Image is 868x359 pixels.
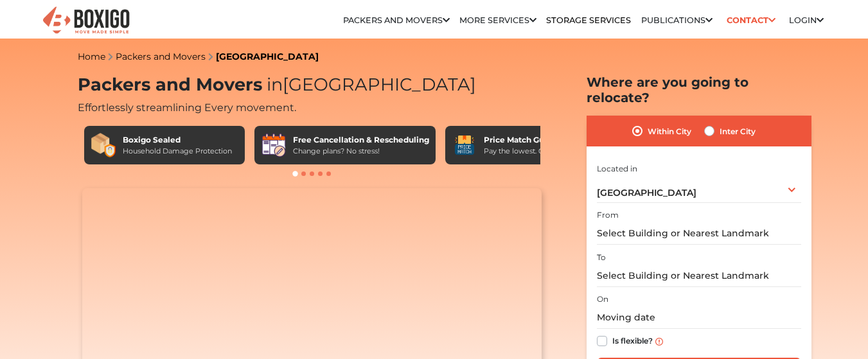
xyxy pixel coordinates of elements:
label: To [597,252,606,263]
h1: Packers and Movers [78,74,547,96]
label: From [597,209,619,221]
a: [GEOGRAPHIC_DATA] [216,51,319,62]
label: On [597,293,608,305]
input: Select Building or Nearest Landmark [597,265,801,287]
div: Change plans? No stress! [293,146,429,157]
div: Free Cancellation & Rescheduling [293,134,429,146]
div: Boxigo Sealed [123,134,232,146]
div: Price Match Guarantee [484,134,581,146]
label: Inter City [720,123,756,139]
span: in [267,74,283,95]
input: Moving date [597,306,801,329]
input: Select Building or Nearest Landmark [597,222,801,245]
span: [GEOGRAPHIC_DATA] [597,187,696,198]
label: Within City [648,123,691,139]
label: Located in [597,163,637,175]
a: Home [78,51,105,62]
div: Household Damage Protection [123,146,232,157]
img: Boxigo [41,5,131,37]
a: Packers and Movers [116,51,206,62]
a: Storage Services [546,15,631,25]
img: Price Match Guarantee [452,132,477,158]
span: Effortlessly streamlining Every movement. [78,101,296,114]
img: info [655,338,663,346]
label: Is flexible? [612,333,653,347]
span: [GEOGRAPHIC_DATA] [262,74,476,95]
a: More services [459,15,536,25]
a: Publications [641,15,713,25]
div: Pay the lowest. Guaranteed! [484,146,581,157]
a: Login [789,15,824,25]
a: Packers and Movers [343,15,450,25]
img: Free Cancellation & Rescheduling [261,132,287,158]
img: Boxigo Sealed [91,132,116,158]
a: Contact [722,10,779,30]
h2: Where are you going to relocate? [587,74,811,105]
